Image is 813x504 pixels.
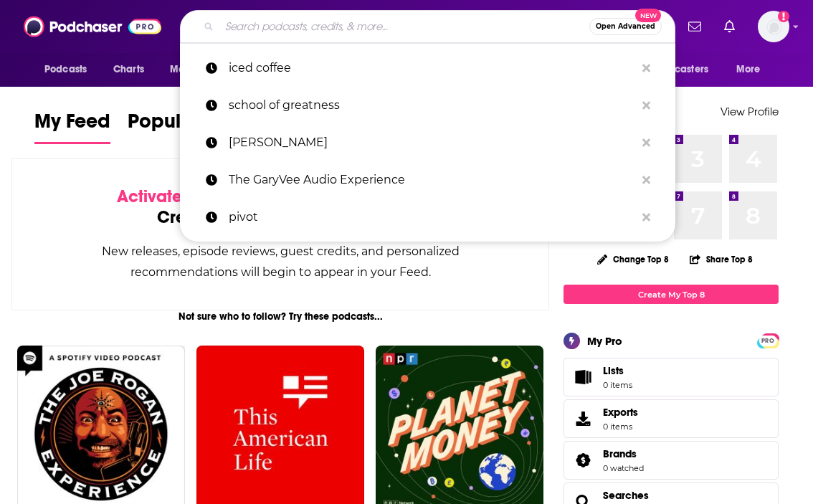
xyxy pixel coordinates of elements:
a: Show notifications dropdown [683,14,707,39]
svg: Add a profile image [778,11,789,22]
span: 0 items [603,380,632,390]
span: Logged in as collectedstrategies [758,11,789,42]
button: open menu [34,56,105,83]
button: Open AdvancedNew [589,18,662,35]
a: My Feed [34,109,110,144]
p: school of greatness [229,87,635,124]
span: New [635,9,661,22]
img: Podchaser - Follow, Share and Rate Podcasts [24,13,161,40]
a: Create My Top 8 [564,285,779,304]
a: iced coffee [180,49,675,87]
a: [PERSON_NAME] [180,124,675,161]
span: Podcasts [44,60,87,80]
a: Lists [564,358,779,396]
a: Brands [603,447,644,460]
a: The GaryVee Audio Experience [180,161,675,199]
p: pivot [229,199,635,236]
a: Exports [564,399,779,438]
span: Exports [603,406,638,419]
img: User Profile [758,11,789,42]
a: Show notifications dropdown [718,14,741,39]
span: Monitoring [170,60,221,80]
span: My Feed [34,109,110,142]
input: Search podcasts, credits, & more... [219,15,589,38]
p: The GaryVee Audio Experience [229,161,635,199]
span: Popular Feed [128,109,249,142]
button: Change Top 8 [589,250,677,268]
div: Not sure who to follow? Try these podcasts... [11,310,549,323]
span: Open Advanced [596,23,655,30]
a: Charts [104,56,153,83]
span: PRO [759,336,776,346]
button: open menu [726,56,779,83]
a: Brands [569,450,597,470]
button: open menu [160,56,239,83]
div: My Pro [587,334,622,348]
a: View Profile [721,105,779,118]
div: Search podcasts, credits, & more... [180,10,675,43]
span: Lists [603,364,632,377]
a: PRO [759,335,776,346]
span: Activate your Feed [117,186,264,207]
span: Brands [564,441,779,480]
p: iced coffee [229,49,635,87]
p: lewis howes [229,124,635,161]
button: Share Top 8 [689,245,753,273]
span: Lists [603,364,624,377]
span: Charts [113,60,144,80]
a: school of greatness [180,87,675,124]
a: Searches [603,489,649,502]
span: Lists [569,367,597,387]
div: New releases, episode reviews, guest credits, and personalized recommendations will begin to appe... [84,241,477,282]
a: pivot [180,199,675,236]
a: Popular Feed [128,109,249,144]
a: 0 watched [603,463,644,473]
div: by following Podcasts, Creators, Lists, and other Users! [84,186,477,228]
button: open menu [630,56,729,83]
span: Brands [603,447,637,460]
span: 0 items [603,422,638,432]
button: Show profile menu [758,11,789,42]
span: More [736,60,761,80]
span: Exports [569,409,597,429]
